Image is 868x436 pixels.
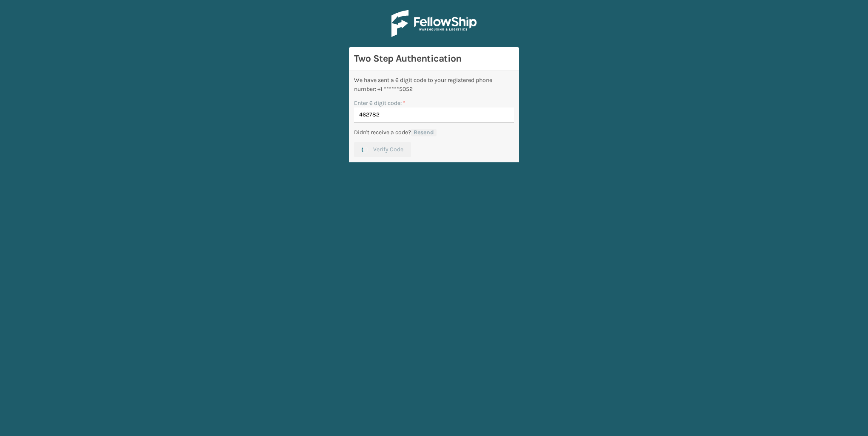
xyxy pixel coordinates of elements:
button: Resend [411,129,437,136]
label: Enter 6 digit code: [354,99,405,108]
h3: Two Step Authentication [354,52,514,65]
p: Didn't receive a code? [354,128,411,137]
img: Logo [391,10,477,37]
div: We have sent a 6 digit code to your registered phone number: +1 ******5052 [354,76,514,93]
button: Verify Code [354,142,411,157]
